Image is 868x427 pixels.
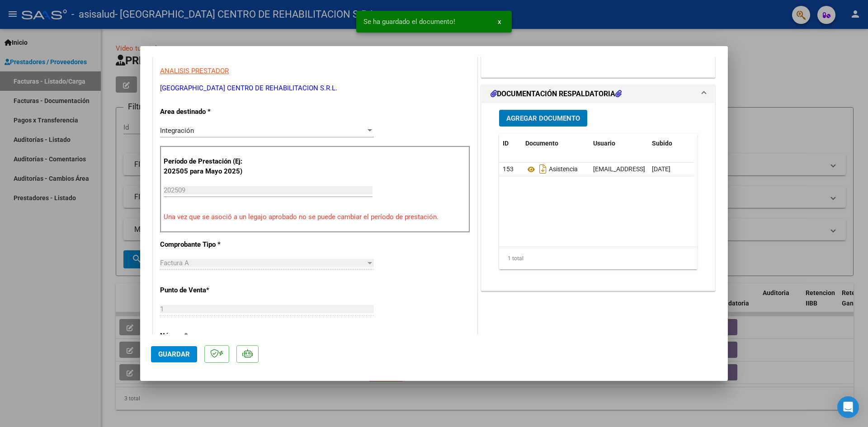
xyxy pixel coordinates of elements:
span: Integración [160,127,194,135]
p: Punto de Venta [160,285,253,296]
p: Comprobante Tipo * [160,239,253,250]
span: Usuario [593,140,615,147]
p: Período de Prestación (Ej: 202505 para Mayo 2025) [164,156,255,177]
datatable-header-cell: ID [499,134,522,153]
span: Se ha guardado el documento! [363,17,455,26]
p: Una vez que se asoció a un legajo aprobado no se puede cambiar el período de prestación. [164,212,467,222]
button: Guardar [151,346,197,362]
span: Guardar [158,350,190,358]
p: [GEOGRAPHIC_DATA] CENTRO DE REHABILITACION S.R.L. [160,83,470,94]
i: Descargar documento [537,162,549,176]
p: Area destinado * [160,107,253,117]
button: Agregar Documento [499,110,587,127]
datatable-header-cell: Subido [648,134,693,153]
datatable-header-cell: Documento [522,134,590,153]
div: Open Intercom Messenger [837,396,859,418]
span: Documento [525,140,558,147]
button: x [491,14,508,30]
span: [EMAIL_ADDRESS][DOMAIN_NAME] - CHICOMBU CENTRO DE REHABILITACION S.R.L. 3 [593,165,840,173]
span: [DATE] [652,165,670,173]
h1: DOCUMENTACIÓN RESPALDATORIA [491,89,622,99]
span: x [498,18,501,26]
mat-expansion-panel-header: DOCUMENTACIÓN RESPALDATORIA [481,85,715,103]
span: 153 [503,165,514,173]
span: ID [503,140,509,147]
span: Asistencia [525,166,578,173]
span: Factura A [160,259,189,267]
span: Subido [652,140,672,147]
div: 1 total [499,247,697,270]
p: Número [160,331,253,341]
span: Agregar Documento [506,114,580,122]
datatable-header-cell: Acción [693,134,739,153]
datatable-header-cell: Usuario [590,134,648,153]
span: ANALISIS PRESTADOR [160,67,229,75]
div: DOCUMENTACIÓN RESPALDATORIA [481,103,715,291]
